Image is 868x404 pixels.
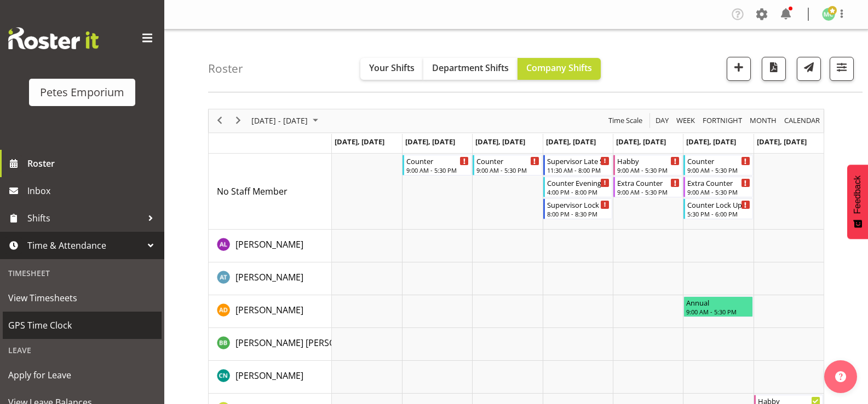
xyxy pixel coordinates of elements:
[830,57,854,81] button: Filter Shifts
[3,339,162,361] div: Leave
[748,114,779,127] button: Timeline Month
[617,177,680,188] div: Extra Counter
[250,114,309,127] span: [DATE] - [DATE]
[686,137,736,147] span: [DATE], [DATE]
[835,371,846,382] img: help-xxl-2.png
[209,154,332,230] td: No Staff Member resource
[547,155,610,166] div: Supervisor Late Shift
[209,295,332,328] td: Amelia Denz resource
[546,137,596,147] span: [DATE], [DATE]
[783,114,821,127] span: calendar
[687,177,750,188] div: Extra Counter
[613,177,682,197] div: No Staff Member"s event - Extra Counter Begin From Friday, August 22, 2025 at 9:00:00 AM GMT+12:0...
[235,337,373,349] span: [PERSON_NAME] [PERSON_NAME]
[8,290,156,306] span: View Timesheets
[335,137,384,147] span: [DATE], [DATE]
[235,271,303,284] a: [PERSON_NAME]
[235,238,303,251] a: [PERSON_NAME]
[683,177,752,197] div: No Staff Member"s event - Extra Counter Begin From Saturday, August 23, 2025 at 9:00:00 AM GMT+12...
[3,284,162,312] a: View Timesheets
[208,62,243,75] h4: Roster
[617,188,680,196] div: 9:00 AM - 5:30 PM
[683,198,752,219] div: No Staff Member"s event - Counter Lock Up Begin From Saturday, August 23, 2025 at 5:30:00 PM GMT+...
[250,114,323,127] button: August 2025
[235,271,303,283] span: [PERSON_NAME]
[405,137,455,147] span: [DATE], [DATE]
[210,109,229,132] div: previous period
[229,109,248,132] div: next period
[683,155,752,175] div: No Staff Member"s event - Counter Begin From Saturday, August 23, 2025 at 9:00:00 AM GMT+12:00 En...
[543,177,612,197] div: No Staff Member"s event - Counter Evening Begin From Thursday, August 21, 2025 at 4:00:00 PM GMT+...
[687,199,750,210] div: Counter Lock Up
[613,155,682,175] div: No Staff Member"s event - Habby Begin From Friday, August 22, 2025 at 9:00:00 AM GMT+12:00 Ends A...
[217,185,288,197] span: No Staff Member
[687,188,750,196] div: 9:00 AM - 5:30 PM
[473,155,542,175] div: No Staff Member"s event - Counter Begin From Wednesday, August 20, 2025 at 9:00:00 AM GMT+12:00 E...
[687,209,750,218] div: 5:30 PM - 6:00 PM
[406,155,469,166] div: Counter
[617,166,680,174] div: 9:00 AM - 5:30 PM
[526,62,592,74] span: Company Shifts
[616,137,666,147] span: [DATE], [DATE]
[235,304,303,316] span: [PERSON_NAME]
[617,155,680,166] div: Habby
[701,114,744,127] button: Fortnight
[547,199,610,210] div: Supervisor Lock Up
[476,166,539,174] div: 9:00 AM - 5:30 PM
[27,155,159,172] span: Roster
[235,238,303,250] span: [PERSON_NAME]
[686,307,750,316] div: 9:00 AM - 5:30 PM
[686,297,750,308] div: Annual
[27,237,142,254] span: Time & Attendance
[607,114,643,127] span: Time Scale
[683,296,752,317] div: Amelia Denz"s event - Annual Begin From Saturday, August 23, 2025 at 9:00:00 AM GMT+12:00 Ends At...
[797,57,821,81] button: Send a list of all shifts for the selected filtered period to all rostered employees.
[248,109,325,132] div: August 18 - 24, 2025
[8,317,156,333] span: GPS Time Clock
[209,328,332,361] td: Beena Beena resource
[217,185,288,198] a: No Staff Member
[8,367,156,383] span: Apply for Leave
[423,58,518,80] button: Department Shifts
[3,361,162,389] a: Apply for Leave
[543,198,612,219] div: No Staff Member"s event - Supervisor Lock Up Begin From Thursday, August 21, 2025 at 8:00:00 PM G...
[727,57,751,81] button: Add a new shift
[235,336,373,349] a: [PERSON_NAME] [PERSON_NAME]
[822,8,835,21] img: melissa-cowen2635.jpg
[675,114,697,127] button: Timeline Week
[476,155,539,166] div: Counter
[757,137,807,147] span: [DATE], [DATE]
[8,27,99,49] img: Rosterit website logo
[749,114,778,127] span: Month
[403,155,472,175] div: No Staff Member"s event - Counter Begin From Tuesday, August 19, 2025 at 9:00:00 AM GMT+12:00 End...
[702,114,743,127] span: Fortnight
[360,58,423,80] button: Your Shifts
[547,177,610,188] div: Counter Evening
[432,62,509,74] span: Department Shifts
[475,137,525,147] span: [DATE], [DATE]
[369,62,415,74] span: Your Shifts
[783,114,822,127] button: Month
[3,312,162,339] a: GPS Time Clock
[654,114,671,127] button: Timeline Day
[231,114,246,127] button: Next
[687,166,750,174] div: 9:00 AM - 5:30 PM
[209,361,332,394] td: Christine Neville resource
[762,57,786,81] button: Download a PDF of the roster according to the set date range.
[27,183,159,199] span: Inbox
[27,210,142,226] span: Shifts
[209,230,332,262] td: Abigail Lane resource
[547,166,610,174] div: 11:30 AM - 8:00 PM
[547,188,610,196] div: 4:00 PM - 8:00 PM
[212,114,227,127] button: Previous
[209,262,332,295] td: Alex-Micheal Taniwha resource
[675,114,696,127] span: Week
[235,370,303,382] span: [PERSON_NAME]
[847,165,868,239] button: Feedback - Show survey
[607,114,645,127] button: Time Scale
[687,155,750,166] div: Counter
[235,303,303,317] a: [PERSON_NAME]
[654,114,670,127] span: Day
[235,369,303,382] a: [PERSON_NAME]
[518,58,601,80] button: Company Shifts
